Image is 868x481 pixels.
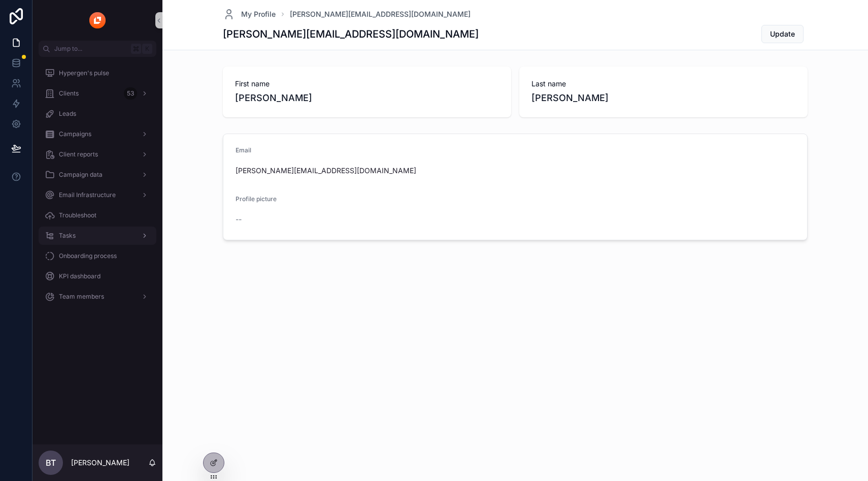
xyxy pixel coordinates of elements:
a: Email Infrastructure [39,186,156,204]
span: Clients [59,89,79,98]
div: scrollable content [32,57,162,319]
a: Tasks [39,227,156,245]
span: Client reports [59,150,98,158]
span: Last name [531,79,795,89]
span: [PERSON_NAME] [531,91,795,105]
span: [PERSON_NAME] [235,91,499,105]
span: Tasks [59,232,76,240]
span: Campaigns [59,130,91,138]
a: [PERSON_NAME][EMAIL_ADDRESS][DOMAIN_NAME] [236,166,416,176]
p: [PERSON_NAME] [71,458,129,468]
a: Client reports [39,145,156,164]
a: Campaigns [39,125,156,143]
img: App logo [89,12,106,28]
span: BT [46,457,56,469]
span: My Profile [241,9,276,19]
span: Jump to... [54,45,127,53]
a: [PERSON_NAME][EMAIL_ADDRESS][DOMAIN_NAME] [290,9,471,19]
a: Clients53 [39,84,156,103]
button: Jump to...K [39,41,156,57]
span: Team members [59,293,104,301]
a: Onboarding process [39,247,156,265]
a: Leads [39,105,156,123]
a: Hypergen's pulse [39,64,156,82]
span: KPI dashboard [59,272,101,280]
div: 53 [124,87,137,100]
span: Email [236,146,251,154]
span: -- [236,214,242,225]
span: Troubleshoot [59,211,96,219]
span: Campaign data [59,171,103,179]
h1: [PERSON_NAME][EMAIL_ADDRESS][DOMAIN_NAME] [223,27,479,41]
a: Campaign data [39,166,156,184]
span: Leads [59,110,76,118]
a: Team members [39,287,156,306]
span: Email Infrastructure [59,191,116,199]
button: Update [761,25,804,43]
a: Troubleshoot [39,206,156,225]
a: KPI dashboard [39,267,156,285]
span: Update [770,29,795,39]
span: First name [235,79,499,89]
span: Onboarding process [59,252,117,260]
span: K [143,45,151,53]
a: My Profile [223,8,276,20]
span: Hypergen's pulse [59,69,109,77]
span: Profile picture [236,195,277,203]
